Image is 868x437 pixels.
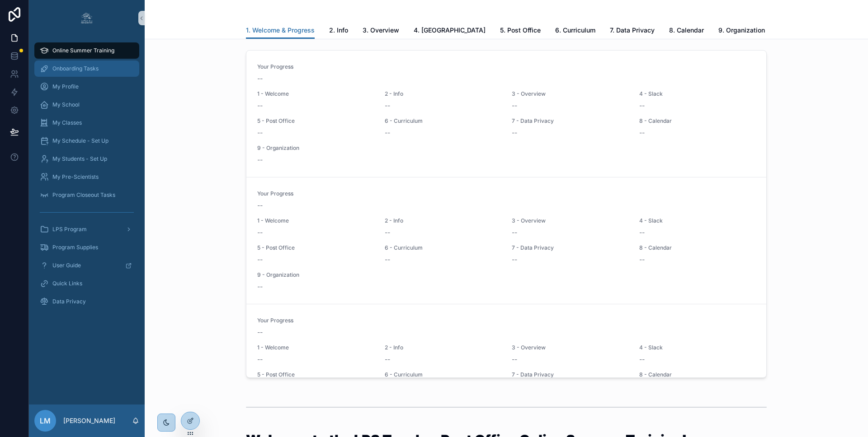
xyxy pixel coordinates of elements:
[512,90,628,98] span: 3 - Overview
[639,344,756,351] span: 4 - Slack
[512,255,517,264] span: --
[257,371,374,378] span: 5 - Post Office
[718,22,765,40] a: 9. Organization
[80,11,94,25] img: App logo
[52,244,98,251] span: Program Supplies
[52,298,86,305] span: Data Privacy
[246,22,315,39] a: 1. Welcome & Progress
[257,317,755,324] span: Your Progress
[52,173,99,181] span: My Pre-Scientists
[385,244,501,251] span: 6 - Curriculum
[512,371,628,378] span: 7 - Data Privacy
[385,255,390,264] span: --
[639,255,645,264] span: --
[257,355,263,364] span: --
[385,128,390,137] span: --
[52,47,114,54] span: Online Summer Training
[500,26,541,35] span: 5. Post Office
[639,355,645,364] span: --
[555,26,595,35] span: 6. Curriculum
[34,275,139,292] a: Quick Links
[512,117,628,125] span: 7 - Data Privacy
[52,155,107,163] span: My Students - Set Up
[639,217,756,224] span: 4 - Slack
[257,217,374,224] span: 1 - Welcome
[52,191,115,199] span: Program Closeout Tasks
[257,74,263,83] span: --
[512,344,628,351] span: 3 - Overview
[669,26,704,35] span: 8. Calendar
[52,137,108,144] span: My Schedule - Set Up
[257,190,755,197] span: Your Progress
[34,115,139,131] a: My Classes
[34,133,139,149] a: My Schedule - Set Up
[34,97,139,113] a: My School
[669,22,704,40] a: 8. Calendar
[246,26,315,35] span: 1. Welcome & Progress
[257,90,374,98] span: 1 - Welcome
[639,128,645,137] span: --
[610,22,655,40] a: 7. Data Privacy
[34,60,139,77] a: Onboarding Tasks
[639,101,645,110] span: --
[34,257,139,274] a: User Guide
[34,239,139,256] a: Program Supplies
[512,244,628,251] span: 7 - Data Privacy
[257,328,263,337] span: --
[363,22,399,40] a: 3. Overview
[257,117,374,125] span: 5 - Post Office
[257,128,263,137] span: --
[512,101,517,110] span: --
[257,201,263,210] span: --
[329,26,348,35] span: 2. Info
[52,65,99,72] span: Onboarding Tasks
[639,371,756,378] span: 8 - Calendar
[385,371,501,378] span: 6 - Curriculum
[257,244,374,251] span: 5 - Post Office
[385,90,501,98] span: 2 - Info
[34,169,139,185] a: My Pre-Scientists
[257,144,374,152] span: 9 - Organization
[257,271,374,279] span: 9 - Organization
[52,83,79,90] span: My Profile
[34,187,139,203] a: Program Closeout Tasks
[40,415,51,426] span: LM
[718,26,765,35] span: 9. Organization
[257,63,755,70] span: Your Progress
[639,117,756,125] span: 8 - Calendar
[610,26,655,35] span: 7. Data Privacy
[385,117,501,125] span: 6 - Curriculum
[52,119,82,126] span: My Classes
[385,344,501,351] span: 2 - Info
[512,355,517,364] span: --
[52,101,80,108] span: My School
[639,244,756,251] span: 8 - Calendar
[385,228,390,237] span: --
[385,217,501,224] span: 2 - Info
[512,217,628,224] span: 3 - Overview
[34,221,139,237] a: LPS Program
[34,42,139,59] a: Online Summer Training
[257,255,263,264] span: --
[500,22,541,40] a: 5. Post Office
[512,128,517,137] span: --
[555,22,595,40] a: 6. Curriculum
[414,26,486,35] span: 4. [GEOGRAPHIC_DATA]
[52,262,81,269] span: User Guide
[34,293,139,310] a: Data Privacy
[363,26,399,35] span: 3. Overview
[257,155,263,164] span: --
[63,416,115,425] p: [PERSON_NAME]
[257,228,263,237] span: --
[257,101,263,110] span: --
[385,101,390,110] span: --
[257,282,263,291] span: --
[329,22,348,40] a: 2. Info
[414,22,486,40] a: 4. [GEOGRAPHIC_DATA]
[639,90,756,98] span: 4 - Slack
[257,344,374,351] span: 1 - Welcome
[29,36,145,321] div: scrollable content
[385,355,390,364] span: --
[52,226,87,233] span: LPS Program
[512,228,517,237] span: --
